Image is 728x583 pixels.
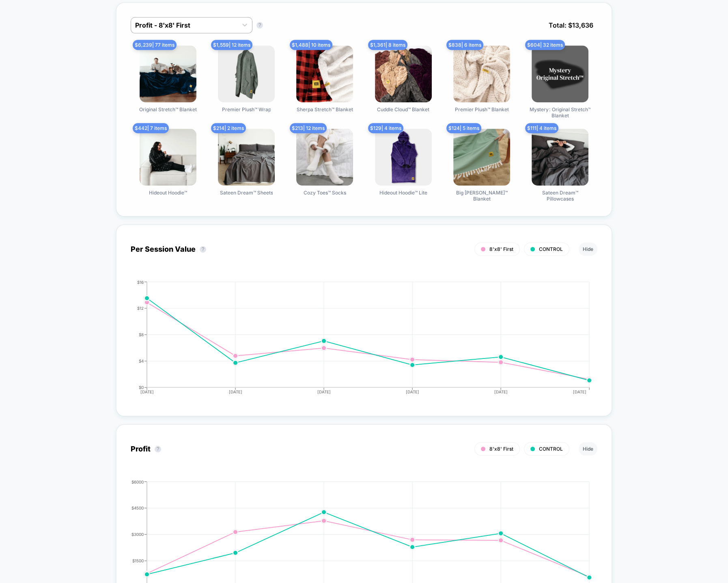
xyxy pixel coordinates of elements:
button: ? [155,446,161,452]
span: Premier Plush™ Wrap [222,106,271,112]
img: Mystery: Original Stretch™ Blanket [532,45,588,102]
span: $ 124 | 5 items [446,123,481,133]
tspan: $3000 [131,531,144,536]
tspan: $4500 [131,505,144,510]
tspan: [DATE] [494,389,508,394]
span: $ 213 | 12 items [290,123,327,133]
span: $ 129 | 4 items [368,123,403,133]
tspan: [DATE] [140,389,153,394]
img: Cozy Toes™ Socks [296,129,353,186]
span: $ 1,361 | 8 items [368,40,407,50]
tspan: $12 [137,305,144,310]
span: $ 442 | 7 items [133,123,169,133]
img: Cuddle Cloud™ Blanket [375,45,432,102]
span: $ 111 | 4 items [525,123,558,133]
span: Total: $ 13,636 [545,17,597,33]
tspan: $0 [139,384,144,389]
span: Sherpa Stretch™ Blanket [297,106,353,112]
img: Premier Plush™ Blanket [453,45,510,102]
button: ? [256,22,263,28]
span: Sateen Dream™ Pillowcases [530,190,590,202]
span: Big [PERSON_NAME]™ Blanket [451,190,512,202]
img: Sherpa Stretch™ Blanket [296,45,353,102]
img: Original Stretch™ Blanket [140,45,196,102]
tspan: $4 [139,358,144,363]
span: $ 6,239 | 77 items [133,40,177,50]
span: $ 214 | 2 items [211,123,246,133]
tspan: [DATE] [573,389,586,394]
img: Premier Plush™ Wrap [218,45,275,102]
span: Cozy Toes™ Socks [304,190,346,196]
div: PER_SESSION_VALUE [123,280,589,402]
img: Hideout Hoodie™ Lite [375,129,432,186]
img: Sateen Dream™ Pillowcases [532,129,588,186]
span: Hideout Hoodie™ [149,190,187,196]
span: Sateen Dream™ Sheets [220,190,273,196]
span: Hideout Hoodie™ Lite [379,190,427,196]
button: Hide [579,242,597,256]
span: $ 838 | 6 items [446,40,483,50]
img: Hideout Hoodie™ [140,129,196,186]
span: Cuddle Cloud™ Blanket [377,106,429,112]
span: 8'x8' First [489,246,513,252]
button: ? [200,246,206,253]
span: 8'x8' First [489,446,513,452]
img: Sateen Dream™ Sheets [218,129,275,186]
span: CONTROL [539,446,563,452]
span: Original Stretch™ Blanket [139,106,197,112]
tspan: $1500 [132,558,144,563]
span: $ 604 | 32 items [525,40,565,50]
tspan: [DATE] [317,389,330,394]
span: $ 1,559 | 12 items [211,40,252,50]
img: Big Beachy™ Blanket [453,129,510,186]
tspan: [DATE] [406,389,419,394]
tspan: $6000 [131,479,144,484]
tspan: [DATE] [228,389,242,394]
span: Mystery: Original Stretch™ Blanket [530,106,590,119]
tspan: $8 [139,332,144,337]
button: Hide [579,442,597,456]
span: $ 1,488 | 10 items [290,40,332,50]
span: CONTROL [539,246,563,252]
span: Premier Plush™ Blanket [454,106,508,112]
tspan: $16 [137,279,144,284]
